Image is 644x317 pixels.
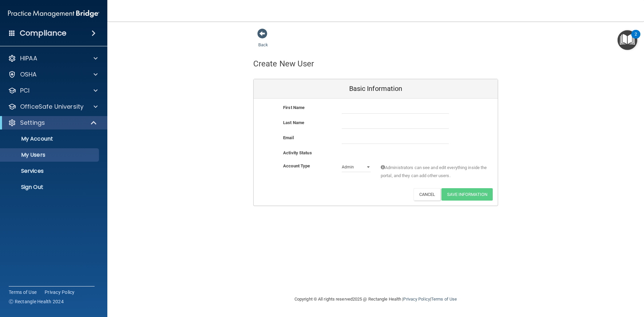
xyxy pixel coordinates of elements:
a: Privacy Policy [403,297,430,302]
p: PCI [20,87,30,95]
img: PMB logo [8,7,99,20]
button: Open Resource Center, 2 new notifications [618,30,637,50]
iframe: Drift Widget Chat Controller [528,269,636,296]
a: Settings [8,119,97,127]
p: OSHA [20,70,37,78]
b: Last Name [283,120,304,125]
button: Save Information [441,188,493,201]
a: Back [258,34,268,47]
a: OSHA [8,70,98,78]
p: Services [4,168,96,174]
div: 2 [635,34,637,43]
h4: Compliance [20,29,66,38]
a: Terms of Use [9,289,37,296]
a: Privacy Policy [45,289,75,296]
button: Cancel [414,188,441,201]
a: HIPAA [8,54,98,62]
b: First Name [283,105,305,110]
p: My Users [4,152,96,158]
h4: Create New User [253,59,314,68]
p: HIPAA [20,54,37,62]
p: My Account [4,136,96,142]
p: Sign Out [4,184,96,191]
b: Activity Status [283,150,312,155]
a: Terms of Use [431,297,457,302]
a: OfficeSafe University [8,103,98,111]
span: Administrators can see and edit everything inside the portal, and they can add other users. [381,164,488,180]
div: Copyright © All rights reserved 2025 @ Rectangle Health | | [253,288,498,310]
a: PCI [8,87,98,95]
b: Account Type [283,163,310,168]
div: Basic Information [254,79,498,99]
span: Ⓒ Rectangle Health 2024 [9,298,64,305]
p: OfficeSafe University [20,103,84,111]
p: Settings [20,119,45,127]
b: Email [283,135,294,140]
